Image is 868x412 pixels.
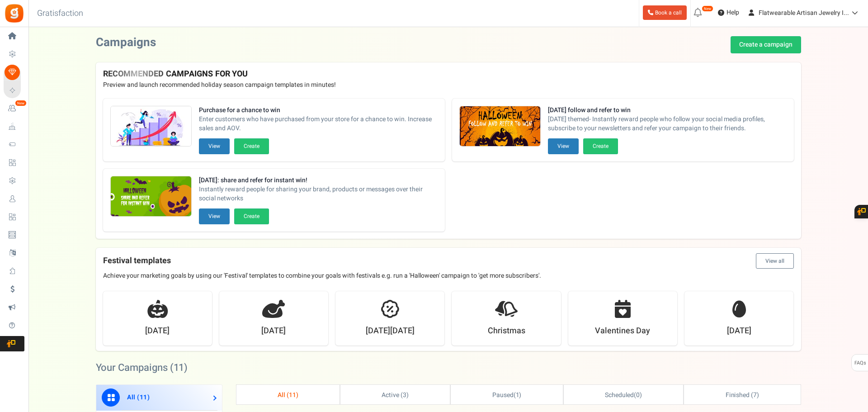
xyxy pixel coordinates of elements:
span: 3 [403,390,406,400]
h4: RECOMMENDED CAMPAIGNS FOR YOU [103,70,794,79]
h2: Campaigns [96,36,156,49]
span: 11 [289,390,296,400]
span: All ( ) [127,393,150,402]
em: New [15,100,27,106]
img: Gratisfaction [4,3,24,24]
span: All ( ) [278,390,298,400]
span: 11 [174,360,184,375]
button: View [199,208,230,224]
strong: [DATE] [727,325,751,337]
button: Create [234,208,269,224]
a: New [4,101,24,116]
strong: [DATE] [261,325,286,337]
h4: Festival templates [103,253,794,269]
img: Recommended Campaigns [111,176,191,217]
a: Book a call [643,5,687,20]
strong: [DATE]: share and refer for instant win! [199,176,438,185]
span: Finished ( ) [726,390,759,400]
span: Enter customers who have purchased from your store for a chance to win. Increase sales and AOV. [199,115,438,133]
img: Recommended Campaigns [111,106,191,147]
em: New [702,5,713,12]
strong: Valentines Day [595,325,650,337]
span: ( ) [605,390,642,400]
button: Create [234,138,269,154]
h2: Your Campaigns ( ) [96,363,188,372]
span: Help [724,8,739,17]
button: Create [583,138,618,154]
strong: [DATE] [145,325,170,337]
span: FAQs [854,355,866,372]
h3: Gratisfaction [27,5,93,23]
span: Scheduled [605,390,634,400]
strong: Purchase for a chance to win [199,106,438,115]
strong: [DATE] follow and refer to win [548,106,787,115]
span: ( ) [492,390,522,400]
span: 1 [516,390,519,400]
span: Instantly reward people for sharing your brand, products or messages over their social networks [199,185,438,203]
span: 11 [139,393,147,402]
span: Flatwearable Artisan Jewelry I... [759,8,849,18]
img: Recommended Campaigns [460,106,540,147]
button: View all [756,253,794,269]
span: 7 [753,390,757,400]
button: View [199,138,230,154]
a: Create a campaign [731,36,801,53]
span: [DATE] themed- Instantly reward people who follow your social media profiles, subscribe to your n... [548,115,787,133]
button: View [548,138,579,154]
span: Active ( ) [382,390,409,400]
strong: [DATE][DATE] [366,325,415,337]
p: Achieve your marketing goals by using our 'Festival' templates to combine your goals with festiva... [103,271,794,280]
span: Paused [492,390,514,400]
span: 0 [636,390,640,400]
p: Preview and launch recommended holiday season campaign templates in minutes! [103,81,794,90]
a: Help [714,5,743,20]
strong: Christmas [488,325,525,337]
